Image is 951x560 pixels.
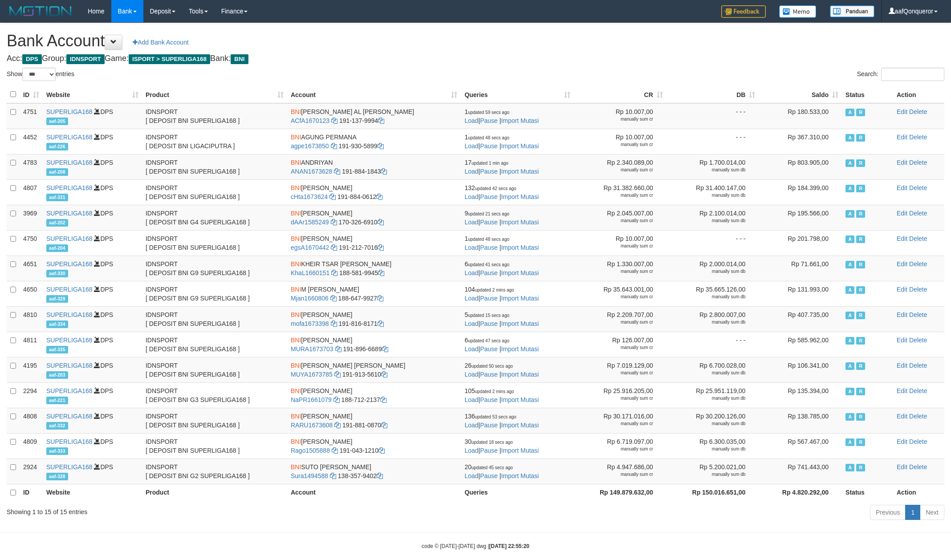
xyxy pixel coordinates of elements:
a: Next [920,505,944,520]
td: Rp 31.400.147,00 [667,179,759,205]
img: panduan.png [830,5,874,17]
a: SUPERLIGA168 [46,235,93,242]
h4: Acc: Group: Game: Bank: [7,54,944,63]
td: Rp 803.905,00 [759,154,842,179]
span: updated 1 min ago [471,161,508,166]
td: DPS [43,256,142,281]
span: BNI [291,159,301,166]
a: Copy cHta1673624 to clipboard [329,193,336,200]
a: 1 [905,505,920,520]
a: Copy 1910431210 to clipboard [378,447,385,454]
a: Import Mutasi [501,168,539,175]
td: 4810 [20,306,43,332]
td: Rp 195.566,00 [759,205,842,230]
a: Load [464,472,478,479]
a: Copy mofa1673398 to clipboard [331,320,337,327]
a: Delete [909,184,927,191]
a: Pause [480,219,498,226]
a: Copy 1918966689 to clipboard [382,345,388,353]
td: 4651 [20,256,43,281]
td: Rp 201.798,00 [759,230,842,256]
span: | | [464,286,539,302]
div: manually sum cr [577,243,653,249]
span: 104 [464,286,514,293]
span: Running [856,109,865,116]
a: Import Mutasi [501,244,539,251]
a: Import Mutasi [501,320,539,327]
td: DPS [43,281,142,306]
span: updated 48 secs ago [468,135,509,140]
td: Rp 31.382.660,00 [574,179,667,205]
td: Rp 35.665.126,00 [667,281,759,306]
span: aaf-208 [46,168,68,176]
div: manually sum cr [577,218,653,224]
span: aaf-331 [46,194,68,201]
td: Rp 1.700.014,00 [667,154,759,179]
a: cHta1673624 [291,193,328,200]
td: Rp 10.007,00 [574,129,667,154]
th: Saldo: activate to sort column ascending [759,86,842,103]
a: Rago1505888 [291,447,330,454]
a: MURA1673703 [291,345,333,353]
span: 9 [464,210,509,217]
td: DPS [43,179,142,205]
span: BNI [291,134,301,141]
a: Pause [480,320,498,327]
span: aaf-204 [46,244,68,252]
td: [PERSON_NAME] 191-884-0612 [287,179,461,205]
a: Copy Sura1494588 to clipboard [330,472,336,479]
span: updated 59 secs ago [468,110,509,115]
a: Copy ANAN1673628 to clipboard [334,168,340,175]
div: manually sum db [670,294,746,300]
td: IDNSPORT [ DEPOSIT BNI G9 SUPERLIGA168 ] [142,256,287,281]
a: RARU1673608 [291,422,333,429]
span: | | [464,184,539,200]
span: 132 [464,184,516,191]
a: SUPERLIGA168 [46,337,93,344]
td: Rp 180.533,00 [759,103,842,129]
a: SUPERLIGA168 [46,134,93,141]
a: Import Mutasi [501,396,539,403]
span: aaf-205 [46,118,68,125]
a: Previous [870,505,906,520]
a: Delete [909,159,927,166]
a: Pause [480,422,498,429]
a: Edit [897,108,907,115]
img: Button%20Memo.svg [779,5,817,18]
a: Edit [897,286,907,293]
td: [PERSON_NAME] 191-212-7016 [287,230,461,256]
a: Delete [909,260,927,268]
div: manually sum cr [577,116,653,122]
span: DPS [22,54,42,64]
a: Import Mutasi [501,422,539,429]
td: Rp 10.007,00 [574,230,667,256]
span: aaf-330 [46,270,68,277]
a: Delete [909,463,927,471]
td: Rp 2.100.014,00 [667,205,759,230]
a: Copy agpe1673850 to clipboard [331,142,337,150]
a: SUPERLIGA168 [46,210,93,217]
td: Rp 131.993,00 [759,281,842,306]
a: Edit [897,387,907,394]
a: Copy 1885819945 to clipboard [378,269,384,276]
span: Running [856,286,865,294]
span: updated 2 mins ago [475,288,514,292]
td: DPS [43,154,142,179]
a: Pause [480,117,498,124]
span: BNI [231,54,248,64]
a: Delete [909,286,927,293]
span: aaf-329 [46,295,68,303]
div: manually sum db [670,218,746,224]
span: IDNSPORT [66,54,105,64]
a: Import Mutasi [501,472,539,479]
a: Sura1494588 [291,472,328,479]
select: Showentries [22,68,56,81]
td: KHEIR TSAR [PERSON_NAME] 188-581-9945 [287,256,461,281]
a: Copy 1886479927 to clipboard [377,295,383,302]
span: Running [856,210,865,218]
td: Rp 2.800.007,00 [667,306,759,332]
span: BNI [291,260,301,268]
span: Active [845,134,854,142]
a: SUPERLIGA168 [46,413,93,420]
td: DPS [43,205,142,230]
